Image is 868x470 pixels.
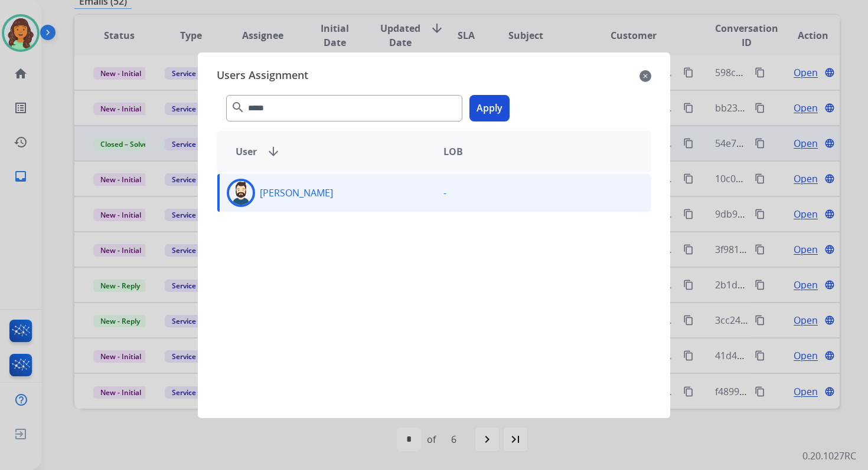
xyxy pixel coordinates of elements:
button: Apply [469,95,510,121]
p: - [443,186,446,200]
mat-icon: search [231,100,245,114]
span: Users Assignment [217,67,308,86]
div: User [226,144,434,159]
p: [PERSON_NAME] [260,186,333,200]
mat-icon: close [639,69,651,83]
mat-icon: arrow_downward [266,144,280,159]
span: LOB [443,144,463,159]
